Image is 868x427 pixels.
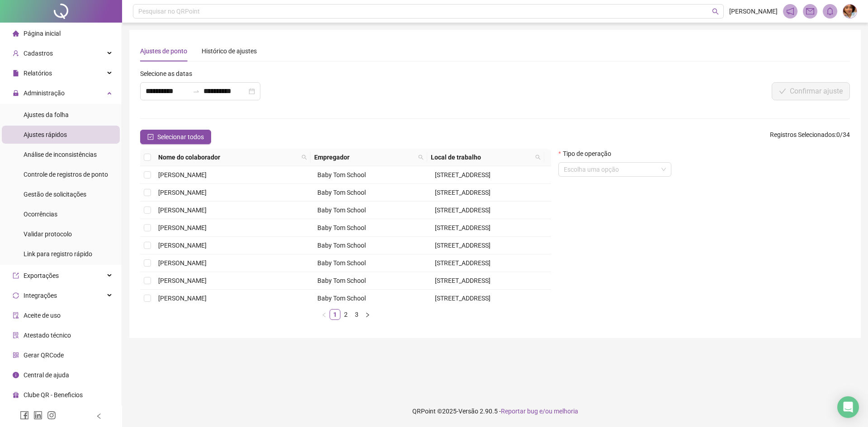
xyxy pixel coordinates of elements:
span: Relatórios [24,70,52,77]
button: left [319,309,330,320]
span: [STREET_ADDRESS] [435,242,491,249]
span: Gerar QRCode [24,352,64,359]
span: solution [13,332,19,338]
span: [STREET_ADDRESS] [435,189,491,196]
span: [STREET_ADDRESS] [435,277,491,284]
div: Histórico de ajustes [202,46,257,56]
span: Página inicial [24,30,61,37]
span: [PERSON_NAME] [158,189,207,196]
a: 3 [352,310,362,319]
span: [STREET_ADDRESS] [435,259,491,267]
button: Confirmar ajuste [772,82,850,100]
span: Cadastros [24,50,53,57]
span: Baby Tom School [317,242,366,249]
span: [STREET_ADDRESS] [435,206,491,214]
span: Integrações [24,292,57,299]
span: Registros Selecionados [770,131,835,138]
span: info-circle [13,372,19,378]
span: search [300,150,309,164]
span: [PERSON_NAME] [158,171,207,178]
span: gift [13,392,19,398]
span: check-square [147,134,154,140]
span: qrcode [13,352,19,358]
span: Baby Tom School [317,295,366,302]
li: 1 [330,309,340,320]
span: Validar protocolo [24,230,72,238]
label: Tipo de operação [558,149,617,159]
span: instagram [47,411,56,420]
span: Ajustes rápidos [24,131,67,138]
span: Baby Tom School [317,224,366,231]
li: 3 [351,309,362,320]
img: 81251 [843,5,857,18]
span: Clube QR - Beneficios [24,391,83,399]
span: linkedin [33,411,42,420]
span: left [96,413,102,419]
span: Baby Tom School [317,277,366,284]
span: search [535,155,541,160]
span: lock [13,90,19,96]
span: search [302,155,307,160]
span: swap-right [193,88,200,95]
span: [STREET_ADDRESS] [435,295,491,302]
span: export [13,272,19,279]
span: Versão [458,408,478,415]
span: notification [786,7,794,15]
span: [PERSON_NAME] [158,242,207,249]
span: Baby Tom School [317,206,366,214]
span: [PERSON_NAME] [729,6,778,16]
div: Ajustes de ponto [140,46,187,56]
li: Próxima página [362,309,373,320]
span: right [365,312,370,318]
footer: QRPoint © 2025 - 2.90.5 - [122,395,868,427]
span: Baby Tom School [317,259,366,267]
li: 2 [340,309,351,320]
span: facebook [20,411,29,420]
span: Análise de inconsistências [24,151,97,158]
li: Página anterior [319,309,330,320]
span: left [321,312,327,318]
span: [PERSON_NAME] [158,295,207,302]
button: Selecionar todos [140,130,211,144]
span: Link para registro rápido [24,250,92,258]
span: Ajustes da folha [24,111,69,118]
span: Gestão de solicitações [24,191,86,198]
span: [PERSON_NAME] [158,277,207,284]
span: Empregador [314,152,415,162]
span: audit [13,312,19,319]
span: Atestado técnico [24,332,71,339]
span: Aceite de uso [24,312,61,319]
a: 1 [330,310,340,319]
span: Controle de registros de ponto [24,171,108,178]
span: search [416,150,425,164]
span: sync [13,292,19,299]
span: search [712,8,719,15]
label: Selecione as datas [140,69,198,79]
span: Baby Tom School [317,189,366,196]
span: Nome do colaborador [158,152,298,162]
div: Open Intercom Messenger [837,396,859,418]
span: mail [806,7,814,15]
span: [STREET_ADDRESS] [435,224,491,231]
span: Administração [24,89,65,97]
span: file [13,70,19,76]
span: home [13,30,19,37]
span: user-add [13,50,19,56]
span: Central de ajuda [24,371,69,379]
span: : 0 / 34 [770,130,850,144]
span: to [193,88,200,95]
span: Exportações [24,272,59,279]
a: 2 [341,310,351,319]
span: [PERSON_NAME] [158,206,207,214]
span: [PERSON_NAME] [158,259,207,267]
span: Ocorrências [24,211,57,218]
span: Local de trabalho [431,152,532,162]
span: search [533,150,542,164]
span: Baby Tom School [317,171,366,178]
span: bell [826,7,834,15]
span: search [418,155,424,160]
span: [STREET_ADDRESS] [435,171,491,178]
span: [PERSON_NAME] [158,224,207,231]
span: Selecionar todos [157,132,204,142]
span: Reportar bug e/ou melhoria [501,408,578,415]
